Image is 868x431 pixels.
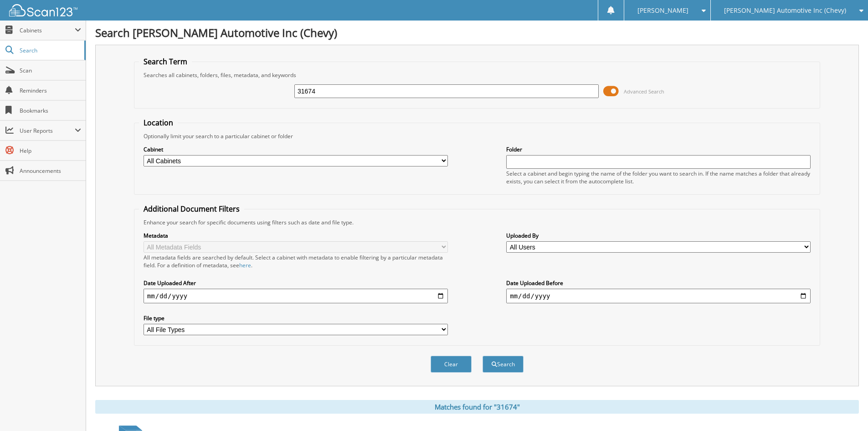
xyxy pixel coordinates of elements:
a: here [239,261,251,269]
span: Help [20,147,81,155]
span: Announcements [20,167,81,175]
div: Optionally limit your search to a particular cabinet or folder [139,132,815,140]
h1: Search [PERSON_NAME] Automotive Inc (Chevy) [95,25,859,40]
label: Uploaded By [506,232,811,239]
legend: Additional Document Filters [139,204,244,214]
span: Cabinets [20,26,75,34]
label: Metadata [144,232,448,239]
div: Enhance your search for specific documents using filters such as date and file type. [139,218,815,226]
span: [PERSON_NAME] [637,8,688,13]
legend: Search Term [139,57,192,67]
span: User Reports [20,127,75,135]
span: Search [20,47,80,54]
label: Date Uploaded Before [506,279,811,287]
span: Bookmarks [20,107,81,114]
div: Matches found for "31674" [95,400,859,414]
label: File type [144,314,448,322]
div: All metadata fields are searched by default. Select a cabinet with metadata to enable filtering b... [144,254,448,269]
div: Searches all cabinets, folders, files, metadata, and keywords [139,71,815,79]
label: Cabinet [144,145,448,153]
img: scan123-logo-white.svg [9,4,77,16]
button: Clear [431,356,472,373]
input: start [144,289,448,303]
div: Select a cabinet and begin typing the name of the folder you want to search in. If the name match... [506,170,811,185]
span: Scan [20,67,81,74]
label: Date Uploaded After [144,279,448,287]
button: Search [483,356,524,373]
span: Reminders [20,87,81,94]
input: end [506,289,811,303]
span: [PERSON_NAME] Automotive Inc (Chevy) [724,8,846,13]
label: Folder [506,145,811,153]
legend: Location [139,118,178,128]
span: Advanced Search [624,88,664,95]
